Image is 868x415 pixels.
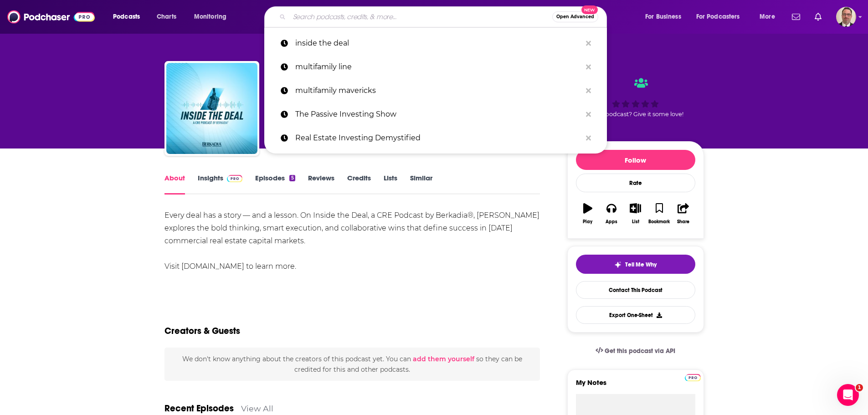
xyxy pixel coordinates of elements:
a: Recent Episodes [164,403,234,414]
div: Good podcast? Give it some love! [567,69,704,126]
img: Podchaser - Follow, Share and Rate Podcasts [7,8,95,26]
img: Inside the Deal, a CRE Podcast by Berkadia® [166,63,257,154]
div: Help [PERSON_NAME] understand how they’re doing: [7,204,149,232]
div: Bookmark [648,219,670,225]
div: Help [PERSON_NAME] understand how they’re doing: [15,209,142,227]
img: Podchaser Pro [685,374,701,381]
a: Credits [347,174,371,195]
button: Home [143,4,160,21]
span: Podcasts [113,10,140,23]
a: inside the deal [264,31,607,55]
span: OK [65,260,77,273]
button: Follow [576,150,695,170]
p: multifamily line [295,55,581,79]
button: Gif picker [43,298,51,306]
a: Reviews [308,174,334,195]
span: Charts [157,10,176,23]
button: Upload attachment [14,298,21,306]
div: 5 [289,175,295,181]
p: inside the deal [295,31,581,55]
a: Show notifications dropdown [811,9,825,25]
h1: Support Bot [44,5,87,11]
button: Open AdvancedNew [552,11,598,22]
span: Good podcast? Give it some love! [588,111,683,118]
button: open menu [188,10,238,24]
div: Every deal has a story — and a lesson. On Inside the Deal, a CRE Podcast by Berkadia®, [PERSON_NA... [164,209,540,273]
img: tell me why sparkle [614,261,621,268]
button: Show profile menu [836,7,856,27]
textarea: Message… [8,279,175,295]
a: multifamily line [264,55,607,79]
span: Amazing [108,260,120,273]
div: Support Bot says… [7,204,175,233]
button: Apps [600,197,623,230]
button: open menu [690,10,753,24]
button: Start recording [58,298,65,306]
span: New [581,5,598,14]
a: Lists [384,174,397,195]
a: About [164,174,185,195]
div: Search podcasts, credits, & more... [273,6,616,27]
button: Play [576,197,600,230]
span: We don't know anything about the creators of this podcast yet . You can so they can be credited f... [182,355,522,373]
div: [PERSON_NAME] [15,106,142,115]
span: 1 [856,384,863,391]
div: Rate [576,174,695,192]
span: Monitoring [194,10,226,23]
a: Episodes5 [255,174,295,195]
span: More [760,10,775,23]
a: Similar [410,174,432,195]
a: InsightsPodchaser Pro [198,174,243,195]
button: open menu [753,10,786,24]
div: Rate your conversation [17,243,125,254]
a: multifamily mavericks [264,79,607,102]
button: Export One-Sheet [576,306,695,324]
button: tell me why sparkleTell Me Why [576,255,695,274]
a: View All [241,404,273,413]
span: Terrible [22,260,35,273]
div: Share [677,219,689,225]
span: Open Advanced [556,15,594,19]
a: Pro website [685,373,701,381]
p: multifamily mavericks [295,79,581,102]
a: Show notifications dropdown [788,9,804,25]
button: Send a message… [156,295,171,309]
span: Bad [43,260,56,273]
div: Play [583,219,592,225]
button: go back [6,4,23,21]
button: add them yourself [413,355,474,363]
div: List [632,219,639,225]
img: Profile image for Support Bot [26,5,41,20]
img: User Profile [836,7,856,27]
button: open menu [639,10,693,24]
span: Logged in as PercPodcast [836,7,856,27]
span: For Podcasters [696,10,740,23]
a: Contact This Podcast [576,281,695,299]
div: Apps [606,219,617,225]
span: For Business [645,10,681,23]
span: Get this podcast via API [605,347,675,355]
div: Concierge Specialist [15,115,142,124]
h2: Creators & Guests [164,325,240,337]
div: Close [160,4,176,20]
a: Real Estate Investing Demystified [264,126,607,150]
a: Get this podcast via API [588,340,683,362]
a: The Passive Investing Show [264,102,607,126]
img: Podchaser Pro [227,175,243,182]
span: Great [86,260,99,273]
button: Share [671,197,695,230]
button: Bookmark [647,197,671,230]
p: Real Estate Investing Demystified [295,126,581,150]
p: The team can also help [44,11,113,20]
button: Emoji picker [29,298,36,306]
button: List [623,197,647,230]
input: Search podcasts, credits, & more... [289,10,552,24]
iframe: Intercom live chat [837,384,859,406]
label: My Notes [576,378,695,394]
p: The Passive Investing Show [295,102,581,126]
button: open menu [107,10,152,24]
a: Charts [151,10,182,24]
div: The Concierge Team handles a very high volume of requests per day from Pro users. If you would li... [15,128,142,191]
